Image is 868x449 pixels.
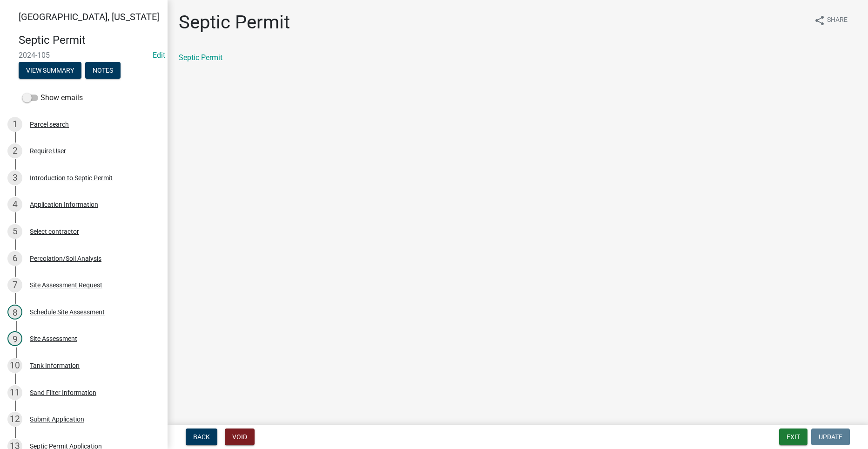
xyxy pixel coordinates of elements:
[7,331,22,346] div: 9
[7,412,22,427] div: 12
[814,15,825,26] i: share
[7,385,22,400] div: 11
[19,67,81,75] wm-modal-confirm: Summary
[153,51,165,60] a: Edit
[7,197,22,212] div: 4
[7,305,22,320] div: 8
[7,224,22,239] div: 5
[7,278,22,293] div: 7
[30,121,69,128] div: Parcel search
[179,11,290,34] h1: Septic Permit
[827,15,848,26] span: Share
[30,148,66,154] div: Require User
[30,309,105,315] div: Schedule Site Assessment
[7,117,22,132] div: 1
[819,433,842,441] span: Update
[19,11,159,22] span: [GEOGRAPHIC_DATA], [US_STATE]
[7,143,22,158] div: 2
[30,228,79,235] div: Select contractor
[30,362,80,369] div: Tank Information
[30,335,77,342] div: Site Assessment
[179,53,222,62] a: Septic Permit
[7,358,22,373] div: 10
[19,34,160,47] h4: Septic Permit
[30,282,102,288] div: Site Assessment Request
[225,429,255,445] button: Void
[7,251,22,266] div: 6
[779,429,807,445] button: Exit
[19,62,81,79] button: View Summary
[30,416,84,422] div: Submit Application
[193,433,210,441] span: Back
[85,67,121,75] wm-modal-confirm: Notes
[30,175,113,181] div: Introduction to Septic Permit
[30,389,96,396] div: Sand Filter Information
[7,170,22,185] div: 3
[22,92,83,103] label: Show emails
[811,429,850,445] button: Update
[30,201,98,208] div: Application Information
[153,51,165,60] wm-modal-confirm: Edit Application Number
[807,11,855,29] button: shareShare
[19,51,149,60] span: 2024-105
[30,255,101,262] div: Percolation/Soil Analysis
[186,429,217,445] button: Back
[85,62,121,79] button: Notes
